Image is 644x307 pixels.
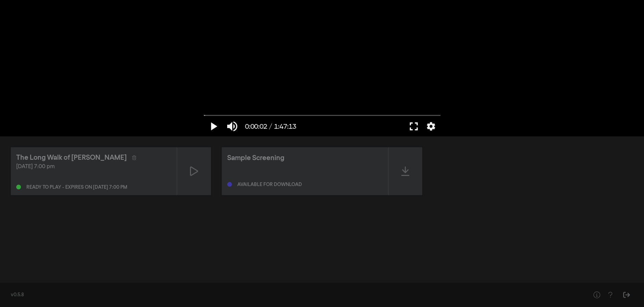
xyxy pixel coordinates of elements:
[223,116,242,136] button: Mute
[11,291,576,299] div: v0.5.8
[590,288,603,302] button: Help
[603,288,617,302] button: Help
[204,116,223,136] button: Play
[620,288,633,302] button: Sign Out
[404,116,423,136] button: Full screen
[16,163,171,171] div: [DATE] 7:00 pm
[237,182,302,187] div: Available for download
[26,185,127,190] div: Ready to play - expires on [DATE] 7:00 pm
[242,116,300,136] button: 0:00:02 / 1:47:13
[227,153,284,163] div: Sample Screening
[423,116,439,136] button: More settings
[16,153,127,163] div: The Long Walk of [PERSON_NAME]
